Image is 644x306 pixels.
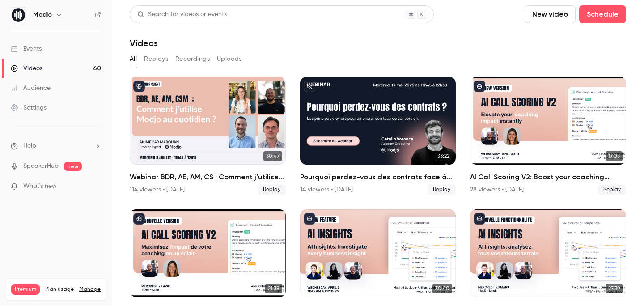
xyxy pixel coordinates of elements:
div: 114 viewers • [DATE] [130,185,185,194]
span: Premium [11,284,40,295]
button: All [130,52,137,66]
div: Videos [11,64,42,73]
span: 21:38 [265,284,282,293]
div: Search for videos or events [137,10,227,19]
button: Schedule [579,5,626,23]
span: Plan usage [45,286,74,293]
a: SpeakerHub [23,161,59,171]
div: 28 viewers • [DATE] [470,185,524,194]
button: Recordings [175,52,210,66]
span: Replay [428,184,456,195]
span: What's new [23,182,57,191]
a: 33:22Pourquoi perdez-vous des contrats face à vos concurrents ?14 viewers • [DATE]Replay [300,77,456,195]
button: New video [525,5,576,23]
div: 14 viewers • [DATE] [300,185,353,194]
button: published [474,213,485,225]
span: 30:47 [263,151,282,161]
button: Uploads [217,52,242,66]
h1: Videos [130,38,158,48]
li: Pourquoi perdez-vous des contrats face à vos concurrents ? [300,77,456,195]
span: new [64,162,82,171]
span: 27:39 [606,284,623,293]
h2: Webinar BDR, AE, AM, CS : Comment j’utilise Modjo au quotidien ? [130,172,286,183]
span: Help [23,141,36,151]
div: Events [11,44,42,53]
h2: AI Call Scoring V2: Boost your coaching impact in no time [470,172,626,183]
span: Replay [598,184,626,195]
section: Videos [130,5,626,301]
button: published [304,213,315,225]
h6: Modjo [33,10,52,19]
button: published [133,213,145,225]
div: Audience [11,84,51,93]
button: published [474,81,485,92]
li: AI Call Scoring V2: Boost your coaching impact in no time [470,77,626,195]
button: Replays [144,52,168,66]
span: Replay [258,184,286,195]
span: 33:22 [435,151,452,161]
span: 17:03 [606,151,623,161]
iframe: Noticeable Trigger [90,183,101,191]
span: 30:40 [432,284,452,293]
img: Modjo [11,8,25,22]
button: unpublished [304,81,315,92]
a: 30:47Webinar BDR, AE, AM, CS : Comment j’utilise Modjo au quotidien ?114 viewers • [DATE]Replay [130,77,286,195]
div: Settings [11,103,47,112]
button: published [133,81,145,92]
a: Manage [79,286,101,293]
li: Webinar BDR, AE, AM, CS : Comment j’utilise Modjo au quotidien ? [130,77,286,195]
h2: Pourquoi perdez-vous des contrats face à vos concurrents ? [300,172,456,183]
li: help-dropdown-opener [11,141,101,151]
a: 17:03AI Call Scoring V2: Boost your coaching impact in no time28 viewers • [DATE]Replay [470,77,626,195]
